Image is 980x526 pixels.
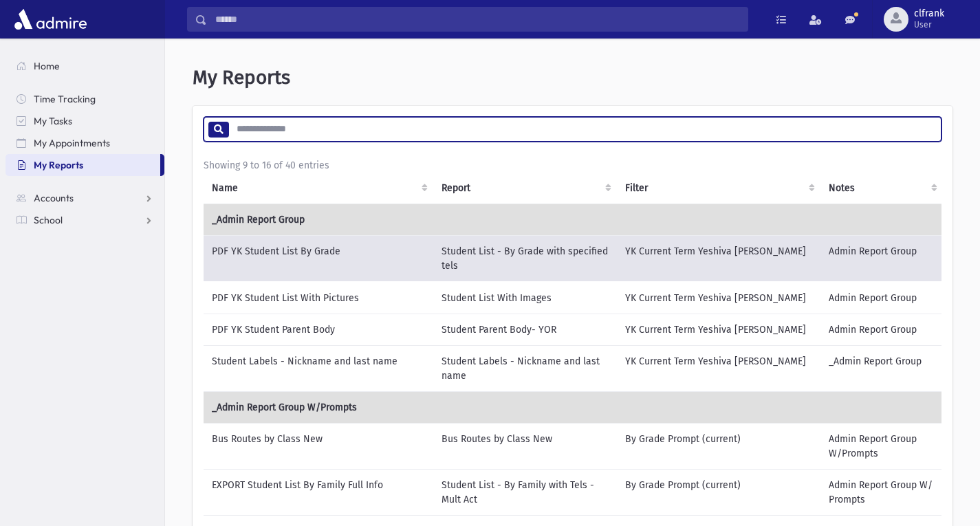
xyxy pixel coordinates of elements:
[34,192,74,204] span: Accounts
[204,173,433,204] th: Name: activate to sort column ascending
[820,282,943,314] td: Admin Report Group
[6,187,164,209] a: Accounts
[11,6,90,33] img: AdmirePro
[914,8,944,19] span: clfrank
[204,235,433,282] td: PDF YK Student List By Grade
[617,282,820,314] td: YK Current Term Yeshiva [PERSON_NAME]
[34,115,72,127] span: My Tasks
[433,235,617,282] td: Student List - By Grade with specified tels
[6,132,164,154] a: My Appointments
[207,7,748,32] input: Search
[6,209,164,231] a: School
[820,173,943,204] th: Notes : activate to sort column ascending
[433,282,617,314] td: Student List With Images
[433,314,617,345] td: Student Parent Body- YOR
[820,423,943,469] td: Admin Report Group W/Prompts
[617,314,820,345] td: YK Current Term Yeshiva [PERSON_NAME]
[204,469,433,515] td: EXPORT Student List By Family Full Info
[433,469,617,515] td: Student List - By Family with Tels - Mult Act
[6,55,164,77] a: Home
[820,235,943,282] td: Admin Report Group
[617,173,820,204] th: Filter : activate to sort column ascending
[820,345,943,391] td: _Admin Report Group
[34,93,96,105] span: Time Tracking
[204,345,433,391] td: Student Labels - Nickname and last name
[193,66,290,89] span: My Reports
[433,423,617,469] td: Bus Routes by Class New
[204,204,943,235] td: _Admin Report Group
[433,173,617,204] th: Report: activate to sort column ascending
[34,137,110,149] span: My Appointments
[204,423,433,469] td: Bus Routes by Class New
[617,345,820,391] td: YK Current Term Yeshiva [PERSON_NAME]
[6,154,160,176] a: My Reports
[617,235,820,282] td: YK Current Term Yeshiva [PERSON_NAME]
[204,282,433,314] td: PDF YK Student List With Pictures
[6,110,164,132] a: My Tasks
[34,159,83,171] span: My Reports
[204,314,433,345] td: PDF YK Student Parent Body
[6,88,164,110] a: Time Tracking
[433,345,617,391] td: Student Labels - Nickname and last name
[617,423,820,469] td: By Grade Prompt (current)
[617,469,820,515] td: By Grade Prompt (current)
[204,391,943,423] td: _Admin Report Group W/Prompts
[34,60,60,72] span: Home
[914,19,944,30] span: User
[820,314,943,345] td: Admin Report Group
[204,158,941,173] div: Showing 9 to 16 of 40 entries
[34,214,63,226] span: School
[820,469,943,515] td: Admin Report Group W/ Prompts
